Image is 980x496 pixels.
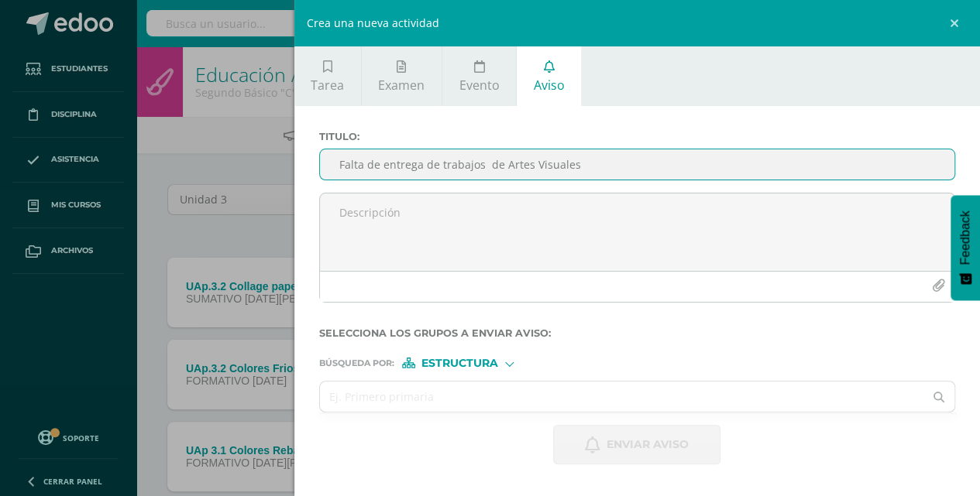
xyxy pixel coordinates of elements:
[320,149,955,180] input: Titulo
[378,77,425,94] span: Examen
[402,357,518,368] div: [object Object]
[319,327,956,339] label: Selecciona los grupos a enviar aviso :
[320,381,924,412] input: Ej. Primero primaria
[517,46,581,106] a: Aviso
[311,77,344,94] span: Tarea
[442,46,516,106] a: Evento
[459,77,499,94] span: Evento
[951,195,980,300] button: Feedback - Mostrar encuesta
[421,359,498,368] span: Estructura
[294,46,361,106] a: Tarea
[319,131,956,142] label: Titulo :
[362,46,442,106] a: Examen
[534,77,565,94] span: Aviso
[958,210,972,265] span: Feedback
[553,425,720,464] button: Enviar aviso
[319,359,394,368] span: Búsqueda por :
[607,426,689,464] span: Enviar aviso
